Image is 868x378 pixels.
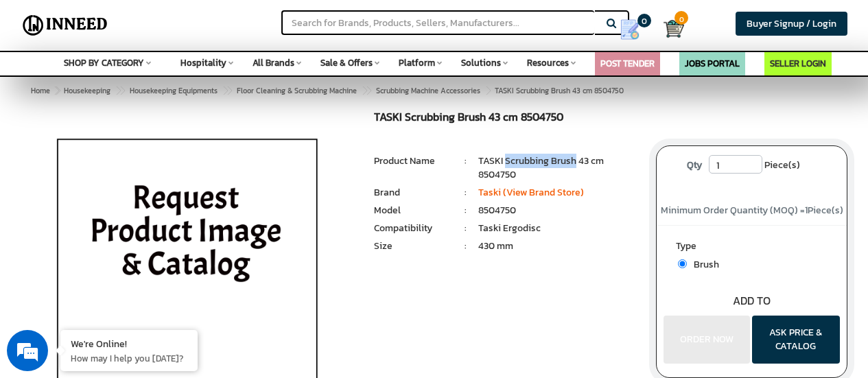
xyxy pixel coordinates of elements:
[108,226,174,235] em: Driven by SalesIQ
[452,186,478,200] li: :
[600,57,655,70] a: POST TENDER
[225,7,258,40] div: Minimize live chat window
[374,111,636,127] h1: TASKI Scrubbing Brush 43 cm 8504750
[64,56,144,69] span: SHOP BY CATEGORY
[527,56,569,69] span: Resources
[374,154,452,168] li: Product Name
[362,82,368,99] span: >
[115,82,122,99] span: >
[95,226,104,235] img: salesiqlogo_leal7QplfZFryJ6FIlVepeu7OftD7mt8q6exU6-34PB8prfIgodN67KcxXM9Y7JQ_.png
[675,11,688,25] span: 0
[374,204,452,217] li: Model
[452,154,478,168] li: :
[478,154,635,182] li: TASKI Scrubbing Brush 43 cm 8504750
[7,241,261,289] textarea: Type your message and hit 'Enter'
[687,257,719,272] span: Brush
[253,56,294,69] span: All Brands
[23,82,58,90] img: logo_Zg8I0qSkbAqR2WFHt3p6CTuqpyXMFPubPcD2OT02zFN43Cy9FUNNG3NEPhM_Q1qe_.png
[680,155,709,176] label: Qty
[64,85,110,96] span: Housekeeping
[620,19,640,40] img: Show My Quotes
[237,85,357,96] span: Floor Cleaning & Scrubbing Machine
[373,82,483,99] a: Scrubbing Machine Accessories
[222,82,229,99] span: >
[685,57,740,70] a: JOBS PORTAL
[661,203,843,217] span: Minimum Order Quantity (MOQ) = Piece(s)
[805,203,808,217] span: 1
[399,56,435,69] span: Platform
[736,12,847,36] a: Buyer Signup / Login
[752,316,840,364] button: ASK PRICE & CATALOG
[747,16,836,31] span: Buyer Signup / Login
[452,204,478,217] li: :
[281,10,594,35] input: Search for Brands, Products, Sellers, Manufacturers...
[764,155,800,176] span: Piece(s)
[770,57,826,70] a: SELLER LOGIN
[478,185,584,200] a: Taski (View Brand Store)
[71,337,187,350] div: We're Online!
[320,56,373,69] span: Sale & Offers
[71,77,231,95] div: Chat with us now
[485,82,492,99] span: >
[180,56,226,69] span: Hospitality
[61,82,113,99] a: Housekeeping
[61,85,624,96] span: TASKI Scrubbing Brush 43 cm 8504750
[452,239,478,253] li: :
[637,14,651,27] span: 0
[127,82,220,99] a: Housekeeping Equipments
[80,106,189,244] span: We're online!
[71,352,187,364] p: How may I help you today?
[376,85,480,96] span: Scrubbing Machine Accessories
[55,85,59,96] span: >
[607,14,663,45] a: my Quotes 0
[28,82,53,99] a: Home
[664,14,672,44] a: Cart 0
[452,222,478,235] li: :
[461,56,501,69] span: Solutions
[657,293,847,309] div: ADD TO
[19,8,112,43] img: Inneed.Market
[478,239,635,253] li: 430 mm
[676,239,828,257] label: Type
[374,239,452,253] li: Size
[664,19,684,39] img: Cart
[478,222,635,235] li: Taski Ergodisc
[478,204,635,217] li: 8504750
[374,222,452,235] li: Compatibility
[374,186,452,200] li: Brand
[234,82,360,99] a: Floor Cleaning & Scrubbing Machine
[130,85,218,96] span: Housekeeping Equipments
